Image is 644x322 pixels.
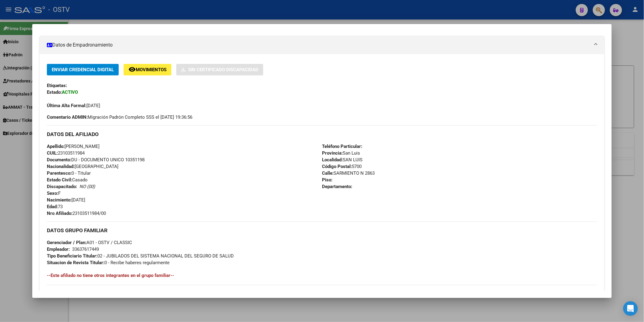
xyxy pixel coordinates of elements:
[47,170,91,176] span: 0 - Titular
[188,67,258,73] span: Sin Certificado Discapacidad
[47,150,85,156] span: 23103511984
[47,157,71,163] strong: Documento:
[322,184,352,189] strong: Departamento:
[47,191,58,196] strong: Sexo:
[47,204,63,209] span: 73
[176,64,263,75] button: Sin Certificado Discapacidad
[322,157,362,163] span: SAN LUIS
[47,144,100,149] span: [PERSON_NAME]
[47,103,100,108] span: [DATE]
[623,301,638,316] div: Open Intercom Messenger
[47,253,234,259] span: 02 - JUBILADOS DEL SISTEMA NACIONAL DEL SEGURO DE SALUD
[47,211,72,216] strong: Nro Afiliado:
[47,103,86,108] strong: Última Alta Formal:
[322,157,343,163] strong: Localidad:
[322,150,343,156] strong: Provincia:
[47,240,132,245] span: A01 - OSTV / CLASSIC
[40,36,604,54] mat-expansion-panel-header: Datos de Empadronamiento
[322,144,362,149] strong: Teléfono Particular:
[128,66,136,73] mat-icon: remove_red_eye
[136,67,166,73] span: Movimientos
[47,260,104,265] strong: Situacion de Revista Titular:
[47,144,65,149] strong: Apellido:
[47,150,58,156] strong: CUIL:
[47,89,62,95] strong: Estado:
[322,170,334,176] strong: Calle:
[47,247,70,252] strong: Empleador:
[47,164,118,169] span: [GEOGRAPHIC_DATA]
[47,260,170,265] span: 0 - Recibe haberes regularmente
[47,41,590,49] mat-panel-title: Datos de Empadronamiento
[47,197,72,203] strong: Nacimiento:
[47,240,86,245] strong: Gerenciador / Plan:
[47,191,61,196] span: F
[47,157,145,163] span: DU - DOCUMENTO UNICO 10351198
[47,204,58,209] strong: Edad:
[47,211,106,216] span: 23103511984/00
[47,184,77,189] strong: Discapacitado:
[79,184,95,189] i: NO (00)
[47,177,88,183] span: Casado
[47,177,72,183] strong: Estado Civil:
[47,227,597,234] h3: DATOS GRUPO FAMILIAR
[47,83,67,88] strong: Etiquetas:
[47,272,597,279] h4: --Este afiliado no tiene otros integrantes en el grupo familiar--
[47,64,119,75] button: Enviar Credencial Digital
[47,131,597,138] h3: DATOS DEL AFILIADO
[62,89,78,95] strong: ACTIVO
[47,114,88,120] strong: Comentario ADMIN:
[322,177,332,183] strong: Piso:
[52,67,114,73] span: Enviar Credencial Digital
[47,170,72,176] strong: Parentesco:
[47,114,192,121] span: Migración Padrón Completo SSS el [DATE] 19:36:56
[322,170,375,176] span: SARMIENTO N 2863
[47,253,97,259] strong: Tipo Beneficiario Titular:
[322,164,352,169] strong: Código Postal:
[47,164,75,169] strong: Nacionalidad:
[322,164,362,169] span: 5700
[47,197,85,203] span: [DATE]
[72,246,99,253] div: 33637617449
[322,150,360,156] span: San Luis
[124,64,171,75] button: Movimientos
